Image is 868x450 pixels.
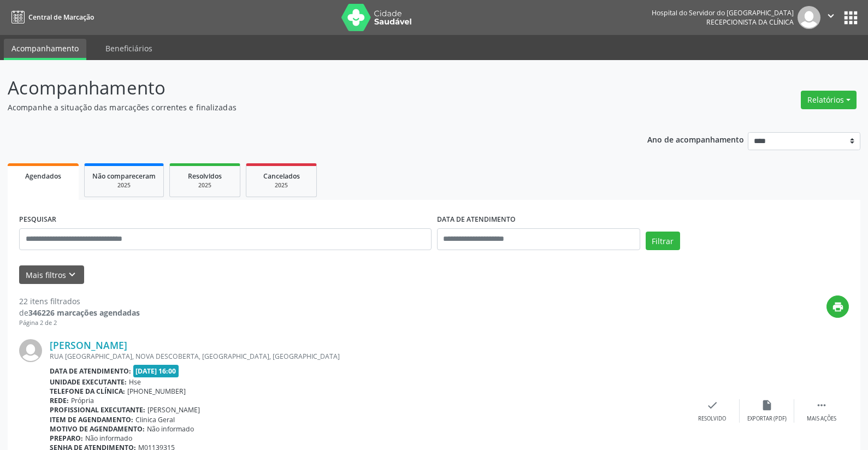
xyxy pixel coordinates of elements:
[178,181,232,190] div: 2025
[647,132,744,146] p: Ano de acompanhamento
[28,13,94,22] span: Central de Marcação
[50,405,145,415] b: Profissional executante:
[50,415,133,424] b: Item de agendamento:
[50,387,125,396] b: Telefone da clínica:
[85,434,132,443] span: Não informado
[28,307,140,318] strong: 346226 marcações agendadas
[841,8,860,27] button: apps
[19,211,56,228] label: PESQUISAR
[747,415,787,423] div: Exportar (PDF)
[50,396,69,405] b: Rede:
[50,366,131,376] b: Data de atendimento:
[807,415,836,423] div: Mais ações
[92,171,156,181] span: Não compareceram
[50,352,685,361] div: RUA [GEOGRAPHIC_DATA], NOVA DESCOBERTA, [GEOGRAPHIC_DATA], [GEOGRAPHIC_DATA]
[263,171,300,181] span: Cancelados
[98,39,160,58] a: Beneficiários
[135,415,175,424] span: Clinica Geral
[133,365,179,377] span: [DATE] 16:00
[437,211,516,228] label: DATA DE ATENDIMENTO
[19,265,84,285] button: Mais filtroskeyboard_arrow_down
[50,424,145,434] b: Motivo de agendamento:
[50,434,83,443] b: Preparo:
[254,181,309,190] div: 2025
[92,181,156,190] div: 2025
[826,295,849,318] button: print
[761,399,773,411] i: insert_drive_file
[706,17,794,27] span: Recepcionista da clínica
[19,295,140,307] div: 22 itens filtrados
[816,399,828,411] i: 
[147,424,194,434] span: Não informado
[188,171,222,181] span: Resolvidos
[652,8,794,17] div: Hospital do Servidor do [GEOGRAPHIC_DATA]
[832,301,844,313] i: print
[147,405,200,415] span: [PERSON_NAME]
[66,269,78,281] i: keyboard_arrow_down
[19,339,42,362] img: img
[8,74,605,102] p: Acompanhamento
[820,6,841,29] button: 
[4,39,86,60] a: Acompanhamento
[825,10,837,22] i: 
[798,6,820,29] img: img
[127,387,186,396] span: [PHONE_NUMBER]
[698,415,726,423] div: Resolvido
[71,396,94,405] span: Própria
[50,377,127,387] b: Unidade executante:
[8,102,605,113] p: Acompanhe a situação das marcações correntes e finalizadas
[646,232,680,250] button: Filtrar
[50,339,127,351] a: [PERSON_NAME]
[19,318,140,328] div: Página 2 de 2
[801,91,857,109] button: Relatórios
[129,377,141,387] span: Hse
[19,307,140,318] div: de
[8,8,94,26] a: Central de Marcação
[706,399,718,411] i: check
[25,171,61,181] span: Agendados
